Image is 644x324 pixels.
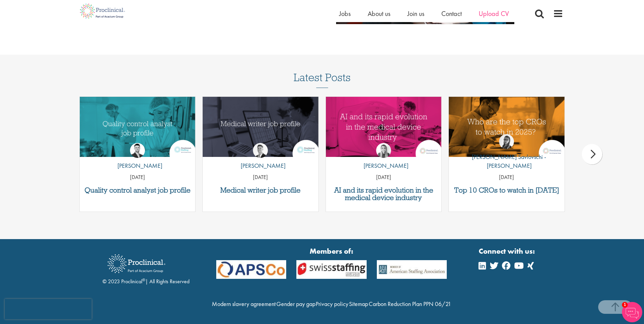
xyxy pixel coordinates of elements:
[103,249,189,286] div: © 2023 Proclinical | All Rights Reserved
[130,143,145,158] img: Joshua Godden
[112,161,162,170] p: [PERSON_NAME]
[216,246,447,256] strong: Members of:
[622,302,642,322] img: Chatbot
[449,174,565,181] p: [DATE]
[276,300,315,308] a: Gender pay gap
[368,9,390,18] a: About us
[369,300,451,308] a: Carbon Reduction Plan PPN 06/21
[142,277,145,283] sup: ®
[582,144,602,164] div: next
[203,174,318,181] p: [DATE]
[449,97,565,157] a: Link to a post
[326,97,442,157] a: Link to a post
[449,97,565,157] img: Top 10 CROs 2025 | Proclinical
[103,250,170,278] img: Proclinical Recruitment
[80,174,196,181] p: [DATE]
[622,302,628,308] span: 1
[236,143,286,174] a: George Watson [PERSON_NAME]
[236,161,286,170] p: [PERSON_NAME]
[479,246,536,256] strong: Connect with us:
[479,9,509,18] a: Upload CV
[253,143,268,158] img: George Watson
[326,97,442,157] img: AI and Its Impact on the Medical Device Industry | Proclinical
[339,9,351,18] a: Jobs
[203,97,318,157] a: Link to a post
[206,186,315,194] a: Medical writer job profile
[316,300,348,308] a: Privacy policy
[326,174,442,181] p: [DATE]
[376,143,391,158] img: Hannah Burke
[349,300,368,308] a: Sitemap
[5,299,92,319] iframe: reCAPTCHA
[203,97,318,157] img: Medical writer job profile
[372,260,452,279] img: APSCo
[407,9,424,18] a: Join us
[499,134,514,149] img: Theodora Savlovschi - Wicks
[449,152,565,170] p: [PERSON_NAME] Savlovschi - [PERSON_NAME]
[358,143,408,174] a: Hannah Burke [PERSON_NAME]
[358,161,408,170] p: [PERSON_NAME]
[80,97,196,157] a: Link to a post
[83,186,192,194] a: Quality control analyst job profile
[452,186,561,194] a: Top 10 CROs to watch in [DATE]
[212,300,276,308] a: Modern slavery agreement
[449,134,565,173] a: Theodora Savlovschi - Wicks [PERSON_NAME] Savlovschi - [PERSON_NAME]
[211,260,292,279] img: APSCo
[294,72,351,88] h3: Latest Posts
[441,9,462,18] a: Contact
[291,260,372,279] img: APSCo
[80,97,196,157] img: quality control analyst job profile
[112,143,162,174] a: Joshua Godden [PERSON_NAME]
[329,186,438,201] a: AI and its rapid evolution in the medical device industry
